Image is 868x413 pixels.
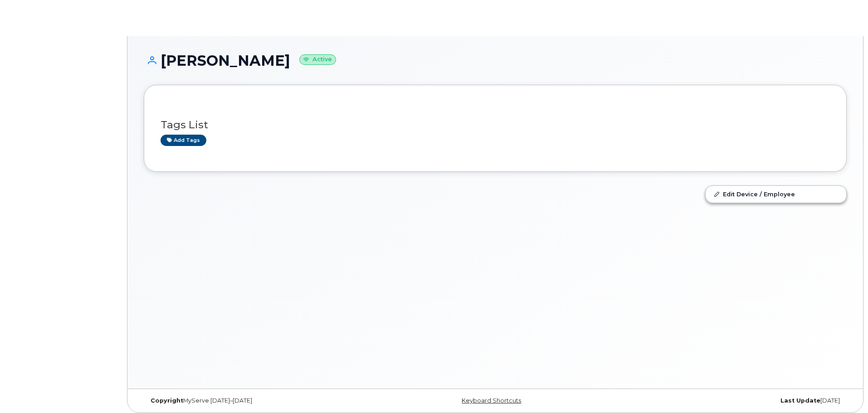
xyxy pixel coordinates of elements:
[151,397,183,404] strong: Copyright
[144,397,378,404] div: MyServe [DATE]–[DATE]
[780,397,820,404] strong: Last Update
[299,54,336,65] small: Active
[462,397,521,404] a: Keyboard Shortcuts
[612,397,847,404] div: [DATE]
[161,119,830,131] h3: Tags List
[144,53,847,68] h1: [PERSON_NAME]
[706,186,846,202] a: Edit Device / Employee
[161,135,206,146] a: Add tags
